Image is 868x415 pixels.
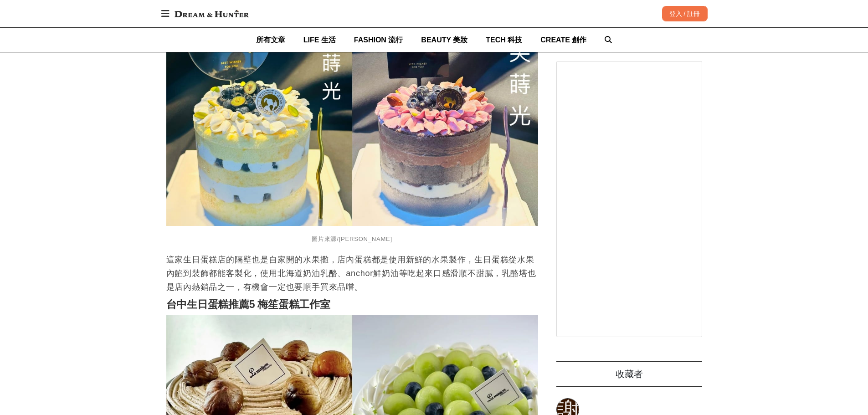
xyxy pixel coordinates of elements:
img: Dream & Hunter [170,5,253,22]
span: 收藏者 [616,369,643,379]
span: TECH 科技 [486,36,522,44]
a: CREATE 創作 [540,28,586,52]
div: 登入 / 註冊 [662,6,708,21]
span: CREATE 創作 [540,36,586,44]
a: TECH 科技 [486,28,522,52]
p: 這家生日蛋糕店的隔壁也是自家開的水果攤，店內蛋糕都是使用新鮮的水果製作，生日蛋糕從水果內餡到裝飾都能客製化，使用北海道奶油乳酪、anchor鮮奶油等吃起來口感滑順不甜膩，乳酪塔也是店內熱銷品之一... [166,253,538,294]
span: 所有文章 [256,36,285,44]
strong: 台中生日蛋糕推薦5 梅笙蛋糕工作室 [166,298,330,310]
a: LIFE 生活 [303,28,336,52]
span: FASHION 流行 [354,36,403,44]
a: FASHION 流行 [354,28,403,52]
span: BEAUTY 美妝 [421,36,467,44]
a: BEAUTY 美妝 [421,28,467,52]
span: LIFE 生活 [303,36,336,44]
a: 所有文章 [256,28,285,52]
span: 圖片來源/[PERSON_NAME] [312,236,392,242]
